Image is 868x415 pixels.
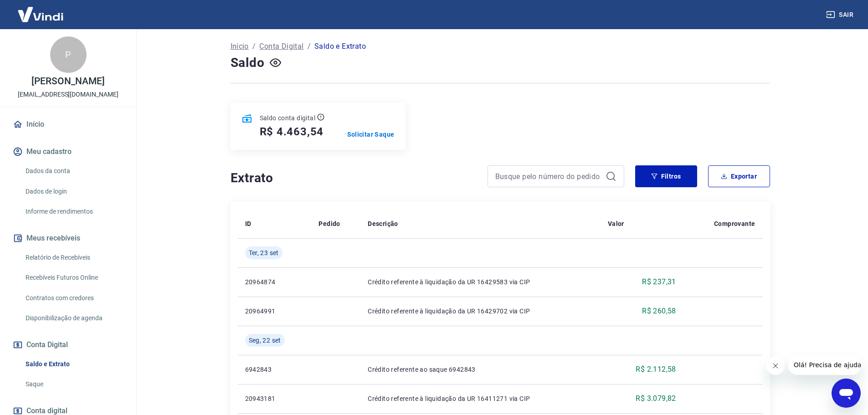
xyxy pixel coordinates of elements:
input: Busque pelo número do pedido [495,169,602,183]
p: Valor [608,219,624,228]
h4: Saldo [231,54,265,72]
h4: Extrato [231,169,477,187]
a: Conta Digital [259,41,303,52]
p: [EMAIL_ADDRESS][DOMAIN_NAME] [18,90,118,99]
a: Disponibilização de agenda [22,309,125,328]
a: Solicitar Saque [347,130,395,139]
p: R$ 237,31 [642,277,676,287]
img: Vindi [11,0,70,28]
p: ID [245,219,252,228]
p: 20964874 [245,277,304,287]
p: Crédito referente à liquidação da UR 16411271 via CIP [368,394,593,403]
p: 6942843 [245,365,304,374]
button: Sair [824,6,857,23]
p: 20943181 [245,394,304,403]
p: Crédito referente à liquidação da UR 16429583 via CIP [368,277,593,287]
a: Relatório de Recebíveis [22,248,125,267]
iframe: Botão para abrir a janela de mensagens [832,379,861,408]
a: Informe de rendimentos [22,202,125,221]
button: Exportar [708,165,770,187]
span: Ter, 23 set [249,248,279,257]
p: Descrição [368,219,398,228]
button: Filtros [635,165,697,187]
p: / [308,41,311,52]
iframe: Fechar mensagem [766,357,785,375]
p: R$ 2.112,58 [636,364,676,375]
iframe: Mensagem da empresa [788,355,861,375]
a: Início [231,41,249,52]
a: Contratos com credores [22,289,125,307]
p: Saldo e Extrato [314,41,366,52]
p: Crédito referente à liquidação da UR 16429702 via CIP [368,307,593,316]
a: Dados de login [22,182,125,201]
p: [PERSON_NAME] [31,77,104,86]
a: Saldo e Extrato [22,355,125,374]
div: P [50,36,87,73]
a: Saque [22,375,125,394]
button: Meus recebíveis [11,228,125,248]
button: Conta Digital [11,335,125,355]
p: 20964991 [245,307,304,316]
p: Pedido [318,219,340,228]
a: Recebíveis Futuros Online [22,268,125,287]
span: Seg, 22 set [249,336,281,345]
p: R$ 260,58 [642,306,676,317]
span: Olá! Precisa de ajuda? [5,6,77,14]
button: Meu cadastro [11,142,125,162]
p: / [252,41,256,52]
p: Crédito referente ao saque 6942843 [368,365,593,374]
a: Dados da conta [22,162,125,180]
p: R$ 3.079,82 [636,393,676,404]
a: Início [11,114,125,134]
p: Saldo conta digital [260,113,316,123]
h5: R$ 4.463,54 [260,124,324,139]
p: Comprovante [714,219,755,228]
